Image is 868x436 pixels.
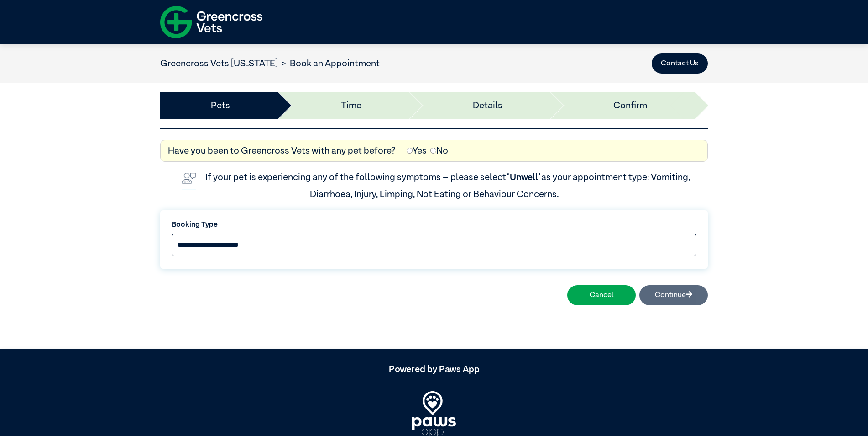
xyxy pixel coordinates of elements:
input: No [430,148,436,154]
label: No [430,144,448,158]
h5: Powered by Paws App [160,364,708,375]
button: Contact Us [652,53,708,74]
label: Have you been to Greencross Vets with any pet before? [168,144,396,158]
label: If your pet is experiencing any of the following symptoms – please select as your appointment typ... [205,173,692,198]
button: Cancel [567,285,636,305]
input: Yes [407,148,413,154]
a: Greencross Vets [US_STATE] [160,59,278,68]
li: Book an Appointment [278,57,380,70]
img: f-logo [160,2,262,42]
a: Pets [211,99,230,112]
span: “Unwell” [506,173,541,182]
nav: breadcrumb [160,57,380,70]
img: vet [178,169,200,187]
label: Yes [407,144,427,158]
label: Booking Type [172,219,696,230]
